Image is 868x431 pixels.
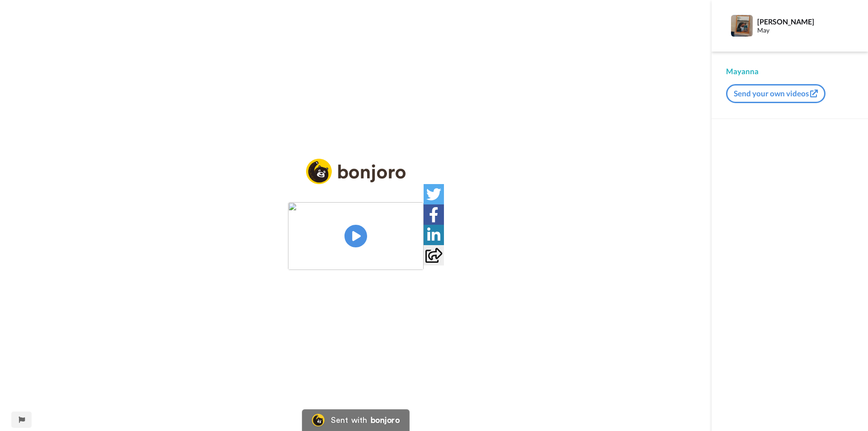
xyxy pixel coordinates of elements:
div: bonjoro [371,416,400,424]
div: Sent with [331,416,367,424]
img: Profile Image [731,15,753,37]
div: May [757,27,853,34]
a: Bonjoro LogoSent withbonjoro [302,409,410,431]
div: Mayanna [726,66,854,77]
img: 887d8267-fe65-430a-9318-ef7220f54da2.jpg [288,202,424,270]
button: Send your own videos [726,84,826,103]
div: [PERSON_NAME] [757,17,853,26]
img: Bonjoro Logo [312,414,325,426]
img: logo_full.png [306,159,406,185]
